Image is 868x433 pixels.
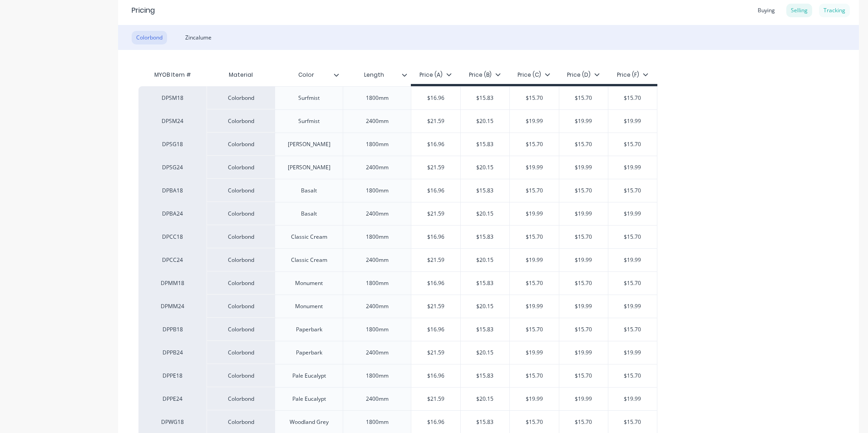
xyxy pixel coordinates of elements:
div: $20.15 [461,156,510,179]
div: $15.70 [559,133,608,156]
div: $16.96 [411,364,460,387]
div: $15.70 [559,226,608,248]
div: Colorbond [207,179,275,202]
div: Colorbond [207,86,275,109]
div: $15.70 [510,226,559,248]
div: 1800mm [355,324,400,335]
div: Price (A) [419,71,452,79]
div: $15.83 [461,318,510,341]
div: Monument [286,277,332,289]
div: Colorbond [132,31,167,44]
div: $19.99 [559,388,608,410]
div: $15.70 [510,179,559,202]
div: $15.70 [608,87,657,109]
div: $15.83 [461,87,510,109]
div: DPWG18 [148,418,197,426]
div: $20.15 [461,249,510,271]
div: $15.70 [510,364,559,387]
div: Colorbond [207,202,275,225]
div: $20.15 [461,202,510,225]
div: MYOB Item # [138,66,207,84]
div: Woodland Grey [282,416,336,428]
div: Colorbond [207,387,275,410]
div: $15.70 [559,179,608,202]
div: DPBA24ColorbondBasalt2400mm$21.59$20.15$19.99$19.99$19.99 [138,202,657,225]
div: DPBA18 [148,187,197,195]
div: 1800mm [355,185,400,197]
div: DPCC24ColorbondClassic Cream2400mm$21.59$20.15$19.99$19.99$19.99 [138,248,657,271]
div: $15.83 [461,226,510,248]
div: 1800mm [355,92,400,104]
div: [PERSON_NAME] [281,162,338,173]
div: DPPE18 [148,372,197,380]
div: $15.70 [608,226,657,248]
div: $19.99 [510,249,559,271]
div: $19.99 [608,202,657,225]
div: DPSM24 [148,117,197,125]
div: Classic Cream [284,231,335,243]
div: $19.99 [510,341,559,364]
div: $19.99 [559,202,608,225]
div: Material [207,66,275,84]
div: $15.83 [461,364,510,387]
div: $15.70 [510,318,559,341]
div: $15.83 [461,133,510,156]
div: 1800mm [355,416,400,428]
div: 2400mm [355,347,400,359]
div: $21.59 [411,249,460,271]
div: $19.99 [559,295,608,318]
div: 1800mm [355,138,400,150]
div: $19.99 [559,156,608,179]
div: Price (D) [567,71,600,79]
div: $20.15 [461,110,510,133]
div: DPMM24 [148,302,197,310]
div: $15.70 [510,272,559,295]
div: DPMM18ColorbondMonument1800mm$16.96$15.83$15.70$15.70$15.70 [138,271,657,295]
div: $15.70 [559,272,608,295]
div: $19.99 [608,341,657,364]
div: 2400mm [355,300,400,312]
div: $15.70 [559,318,608,341]
div: $19.99 [559,249,608,271]
div: DPPE24 [148,395,197,403]
div: DPPB18 [148,325,197,334]
div: Colorbond [207,109,275,133]
div: Colorbond [207,133,275,156]
div: DPPB24ColorbondPaperbark2400mm$21.59$20.15$19.99$19.99$19.99 [138,341,657,364]
div: DPSG24Colorbond[PERSON_NAME]2400mm$21.59$20.15$19.99$19.99$19.99 [138,156,657,179]
div: DPSM24ColorbondSurfmist2400mm$21.59$20.15$19.99$19.99$19.99 [138,109,657,133]
div: Classic Cream [284,254,335,266]
div: Surfmist [286,115,332,127]
div: DPCC18 [148,233,197,241]
div: Selling [786,4,812,17]
div: DPSM18 [148,94,197,102]
div: $16.96 [411,272,460,295]
div: $15.70 [510,133,559,156]
div: 2400mm [355,115,400,127]
div: $21.59 [411,388,460,410]
div: Pricing [132,5,155,16]
div: Surfmist [286,92,332,104]
div: Colorbond [207,341,275,364]
div: $19.99 [608,156,657,179]
div: $19.99 [510,202,559,225]
div: DPPB18ColorbondPaperbark1800mm$16.96$15.83$15.70$15.70$15.70 [138,318,657,341]
div: $19.99 [510,110,559,133]
div: 1800mm [355,231,400,243]
div: $15.70 [510,87,559,109]
div: $21.59 [411,110,460,133]
div: $15.70 [608,133,657,156]
div: $15.70 [608,364,657,387]
div: $19.99 [559,341,608,364]
div: DPPB24 [148,349,197,357]
div: [PERSON_NAME] [281,138,338,150]
div: DPPE24ColorbondPale Eucalypt2400mm$21.59$20.15$19.99$19.99$19.99 [138,387,657,410]
div: DPMM18 [148,279,197,287]
div: $19.99 [608,110,657,133]
div: $15.83 [461,272,510,295]
div: $16.96 [411,87,460,109]
div: DPCC18ColorbondClassic Cream1800mm$16.96$15.83$15.70$15.70$15.70 [138,225,657,248]
div: $21.59 [411,202,460,225]
div: Buying [753,4,779,17]
div: Paperbark [286,324,332,335]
